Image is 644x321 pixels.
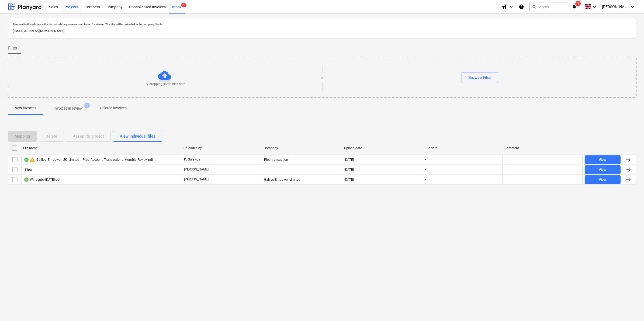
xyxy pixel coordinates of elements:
[629,4,636,10] i: keyboard_arrow_down
[84,103,90,108] span: 1
[344,178,354,182] div: [DATE]
[29,156,36,163] span: warning
[8,45,17,51] span: Files
[13,28,631,34] p: [EMAIL_ADDRESS][DOMAIN_NAME]
[572,4,577,10] i: notifications
[462,72,498,83] button: Browse Files
[183,146,259,150] div: Uploaded by
[113,131,162,142] button: View individual files
[344,168,354,172] div: [DATE]
[505,178,505,182] div: -
[262,155,342,164] div: Pleo transaction
[505,168,505,172] div: -
[321,75,324,80] p: or
[24,177,29,182] div: OCR finished
[120,133,155,140] div: View individual files
[617,295,644,321] iframe: Chat Widget
[532,5,536,9] span: search
[344,158,354,162] div: [DATE]
[13,23,631,26] p: Files sent to this address will automatically be processed and tested for viruses. The files will...
[424,146,500,150] div: Due date
[424,167,427,172] span: -
[8,58,636,97] div: Try dropping some files hereorBrowse Files
[144,82,185,86] p: Try dropping some files here
[344,146,420,150] div: Upload date
[262,165,342,174] div: -
[599,167,606,173] div: View
[184,177,209,182] p: [PERSON_NAME]
[181,3,186,7] span: 1
[508,4,514,10] i: keyboard_arrow_down
[184,157,200,162] p: K. Gulevica
[184,167,209,172] p: [PERSON_NAME]
[602,5,629,9] span: [PERSON_NAME] Jack
[264,146,340,150] div: Company
[591,4,598,10] i: keyboard_arrow_down
[24,177,60,182] div: Windcube [DATE].pdf
[15,105,36,111] p: New invoices
[24,168,32,172] div: 1.jpg
[262,175,342,184] div: Galileo Empower Limited
[100,105,127,111] p: Deleted invoices
[424,157,427,162] span: -
[424,177,427,182] span: -
[468,74,491,81] div: Browse Files
[54,106,83,111] p: Invoices in review
[575,1,581,6] span: 1
[24,158,29,162] div: OCR finished
[504,146,580,150] div: Comment
[24,156,153,163] div: Galileo_Empower_UK_Limited_-_Pleo_Account_Transactions_Monthly_Review.pdf
[23,146,179,150] div: File name
[501,4,508,10] i: format_size
[529,2,567,11] button: Search
[585,175,621,184] button: View
[519,4,524,10] i: Knowledge base
[505,158,505,162] div: -
[585,165,621,174] button: View
[599,177,606,183] div: View
[599,157,606,163] div: View
[585,155,621,164] button: View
